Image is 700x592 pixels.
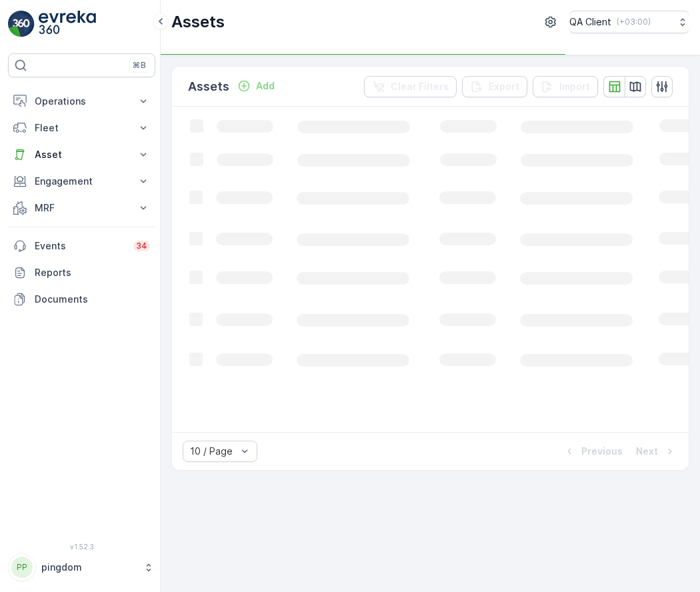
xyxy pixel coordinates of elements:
p: Asset [35,148,129,161]
p: Assets [188,77,229,96]
button: Fleet [8,115,155,141]
p: Export [489,80,519,93]
button: QA Client(+03:00) [569,11,689,33]
button: Previous [561,443,624,459]
button: Add [232,78,280,94]
button: MRF [8,195,155,221]
p: ( +03:00 ) [617,17,651,27]
a: Reports [8,259,155,286]
p: Operations [35,95,129,108]
img: logo [8,11,35,37]
div: PP [11,557,33,578]
p: MRF [35,201,129,215]
p: Engagement [35,175,129,188]
button: Asset [8,141,155,168]
img: logo_light-DOdMpM7g.png [39,11,96,37]
p: pingdom [41,561,137,574]
button: Import [533,76,598,97]
button: Engagement [8,168,155,195]
p: Previous [581,445,623,458]
a: Events34 [8,233,155,259]
p: Add [256,79,275,93]
button: PPpingdom [8,553,155,581]
p: Assets [171,11,225,33]
p: Next [636,445,658,458]
button: Operations [8,88,155,115]
p: Import [559,80,590,93]
p: Documents [35,293,150,306]
p: Clear Filters [391,80,449,93]
button: Next [635,443,678,459]
span: v 1.52.3 [8,543,155,551]
p: ⌘B [133,60,146,71]
p: Reports [35,266,150,279]
button: Export [462,76,527,97]
button: Clear Filters [364,76,457,97]
p: QA Client [569,15,611,29]
a: Documents [8,286,155,313]
p: 34 [136,241,147,251]
p: Fleet [35,121,129,135]
p: Events [35,239,125,253]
